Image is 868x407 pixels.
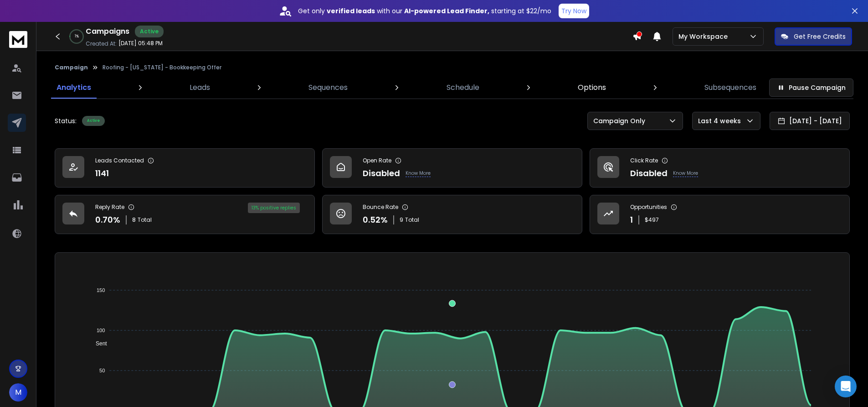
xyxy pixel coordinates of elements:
[55,148,315,188] a: Leads Contacted1141
[9,383,27,402] button: M
[55,195,315,234] a: Reply Rate0.70%8Total13% positive replies
[190,82,210,93] p: Leads
[363,157,391,164] p: Open Rate
[9,31,27,48] img: logo
[835,376,857,397] div: Open Intercom Messenger
[138,216,152,224] span: Total
[95,214,120,226] p: 0.70 %
[770,112,850,130] button: [DATE] - [DATE]
[630,167,668,180] p: Disabled
[673,170,698,177] p: Know More
[75,34,79,39] p: 1 %
[89,340,107,347] span: Sent
[400,216,403,224] span: 9
[630,157,658,164] p: Click Rate
[769,78,853,97] button: Pause Campaign
[441,77,485,99] a: Schedule
[630,203,667,211] p: Opportunities
[97,287,105,293] tspan: 150
[590,195,850,234] a: Opportunities1$497
[95,157,144,164] p: Leads Contacted
[86,40,117,47] p: Created At:
[103,64,221,71] p: Roofing - [US_STATE] - Bookkeeping Offer
[308,82,348,93] p: Sequences
[298,6,551,16] p: Get only with our starting at $22/mo
[447,82,479,93] p: Schedule
[322,148,582,188] a: Open RateDisabledKnow More
[578,82,606,93] p: Options
[55,64,88,71] button: Campaign
[678,32,731,41] p: My Workspace
[95,203,124,211] p: Reply Rate
[404,6,489,16] strong: AI-powered Lead Finder,
[645,216,659,224] p: $ 497
[184,77,216,99] a: Leads
[593,116,649,125] p: Campaign Only
[86,26,129,37] h1: Campaigns
[561,6,586,16] p: Try Now
[363,167,400,180] p: Disabled
[363,203,398,211] p: Bounce Rate
[405,216,419,224] span: Total
[559,4,589,18] button: Try Now
[248,203,300,213] div: 13 % positive replies
[135,26,164,37] div: Active
[406,170,431,177] p: Know More
[630,214,633,226] p: 1
[99,368,105,373] tspan: 50
[698,116,745,125] p: Last 4 weeks
[590,148,850,188] a: Click RateDisabledKnow More
[704,82,756,93] p: Subsequences
[56,82,91,93] p: Analytics
[118,40,163,47] p: [DATE] 05:48 PM
[699,77,762,99] a: Subsequences
[775,27,852,46] button: Get Free Credits
[322,195,582,234] a: Bounce Rate0.52%9Total
[82,116,105,126] div: Active
[363,214,388,226] p: 0.52 %
[51,77,97,99] a: Analytics
[303,77,353,99] a: Sequences
[794,32,846,41] p: Get Free Credits
[572,77,611,99] a: Options
[132,216,136,224] span: 8
[327,6,375,16] strong: verified leads
[95,167,109,180] p: 1141
[97,328,105,333] tspan: 100
[55,116,77,125] p: Status:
